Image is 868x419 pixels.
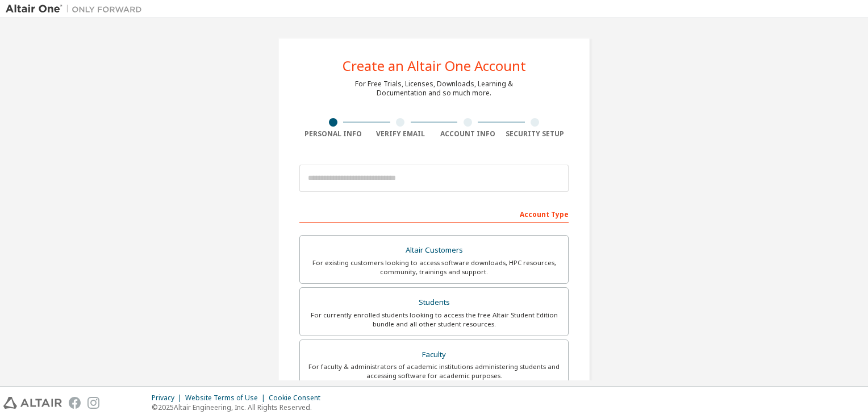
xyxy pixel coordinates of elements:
[299,204,569,223] div: Account Type
[367,129,435,139] div: Verify Email
[355,79,513,98] div: For Free Trials, Licenses, Downloads, Learning & Documentation and so much more.
[185,393,269,403] div: Website Terms of Use
[434,129,502,139] div: Account Info
[3,397,62,409] img: altair_logo.svg
[307,295,561,311] div: Students
[87,397,99,409] img: instagram.svg
[152,393,185,403] div: Privacy
[307,347,561,363] div: Faculty
[307,311,561,329] div: For currently enrolled students looking to access the free Altair Student Edition bundle and all ...
[343,59,526,73] div: Create an Altair One Account
[269,393,327,403] div: Cookie Consent
[307,258,561,276] div: For existing customers looking to access software downloads, HPC resources, community, trainings ...
[69,397,81,409] img: facebook.svg
[307,362,561,380] div: For faculty & administrators of academic institutions administering students and accessing softwa...
[6,3,148,15] img: Altair One
[307,242,561,258] div: Altair Customers
[502,129,569,139] div: Security Setup
[299,129,367,139] div: Personal Info
[152,403,327,412] p: © 2025 Altair Engineering, Inc. All Rights Reserved.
